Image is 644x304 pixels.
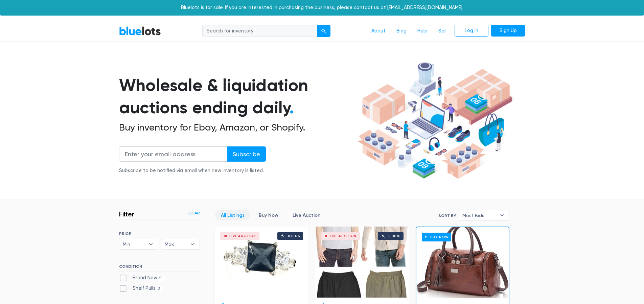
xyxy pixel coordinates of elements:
[185,239,200,249] b: ▾
[119,74,354,119] h1: Wholesale & liquidation auctions ending daily
[491,25,525,37] a: Sign Up
[119,167,266,174] div: Subscribe to be notified via email when new inventory is listed.
[215,227,308,298] a: Live Auction 0 bids
[422,233,451,241] h6: Buy Now
[354,59,515,182] img: hero-ee84e7d0318cb26816c560f6b4441b76977f77a177738b4e94f68c95b2b83dbb.png
[330,234,356,238] div: Live Auction
[229,234,256,238] div: Live Auction
[253,210,284,220] a: Buy Now
[123,239,145,249] span: Min
[287,210,326,220] a: Live Auction
[455,25,488,37] a: Log In
[156,286,162,291] span: 3
[215,210,250,220] a: All Listings
[388,234,400,238] div: 0 bids
[202,25,317,37] input: Search for inventory
[119,122,354,133] h2: Buy inventory for Ebay, Amazon, or Shopify.
[462,210,496,220] span: Most Bids
[412,25,433,38] a: Help
[187,210,200,216] a: Clear
[290,97,294,118] span: .
[438,213,456,219] label: Sort By
[366,25,391,38] a: About
[119,210,134,218] h3: Filter
[119,285,162,292] label: Shelf Pulls
[165,239,187,249] span: Max
[119,26,161,36] a: BlueLots
[227,146,266,162] input: Subscribe
[119,264,200,272] h6: CONDITION
[315,227,409,298] a: Live Auction 0 bids
[157,276,165,281] span: 51
[119,231,200,236] h6: PRICE
[119,146,227,162] input: Enter your email address
[433,25,452,38] a: Sell
[495,210,509,220] b: ▾
[391,25,412,38] a: Blog
[119,274,165,282] label: Brand New
[416,227,509,298] a: Buy Now
[288,234,300,238] div: 0 bids
[144,239,158,249] b: ▾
